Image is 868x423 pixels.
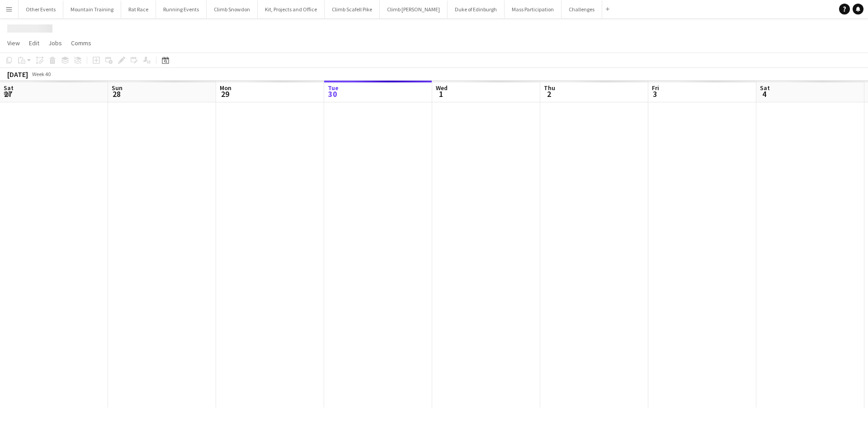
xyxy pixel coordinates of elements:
span: 29 [218,89,231,99]
span: Wed [436,84,448,92]
button: Running Events [156,0,207,18]
span: Comms [71,39,91,47]
span: View [7,39,20,47]
button: Other Events [19,0,63,18]
span: Mon [220,84,231,92]
button: Climb Snowdon [207,0,258,18]
span: 27 [2,89,14,99]
span: 1 [434,89,448,99]
span: Fri [652,84,659,92]
button: Mass Participation [505,0,561,18]
span: Sat [4,84,14,92]
span: Week 40 [30,71,52,77]
a: View [4,37,24,49]
span: Tue [328,84,339,92]
span: Jobs [48,39,62,47]
span: Thu [544,84,555,92]
span: Edit [29,39,39,47]
span: 28 [110,89,123,99]
span: 30 [326,89,339,99]
span: Sat [760,84,770,92]
div: [DATE] [7,70,28,79]
span: 3 [651,89,659,99]
button: Kit, Projects and Office [258,0,325,18]
span: 4 [759,89,770,99]
a: Comms [67,37,95,49]
button: Rat Race [121,0,156,18]
a: Jobs [45,37,66,49]
button: Climb Scafell Pike [325,0,380,18]
button: Duke of Edinburgh [448,0,505,18]
button: Climb [PERSON_NAME] [380,0,448,18]
span: Sun [112,84,123,92]
button: Challenges [561,0,602,18]
span: 2 [542,89,555,99]
button: Mountain Training [63,0,121,18]
a: Edit [25,37,43,49]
